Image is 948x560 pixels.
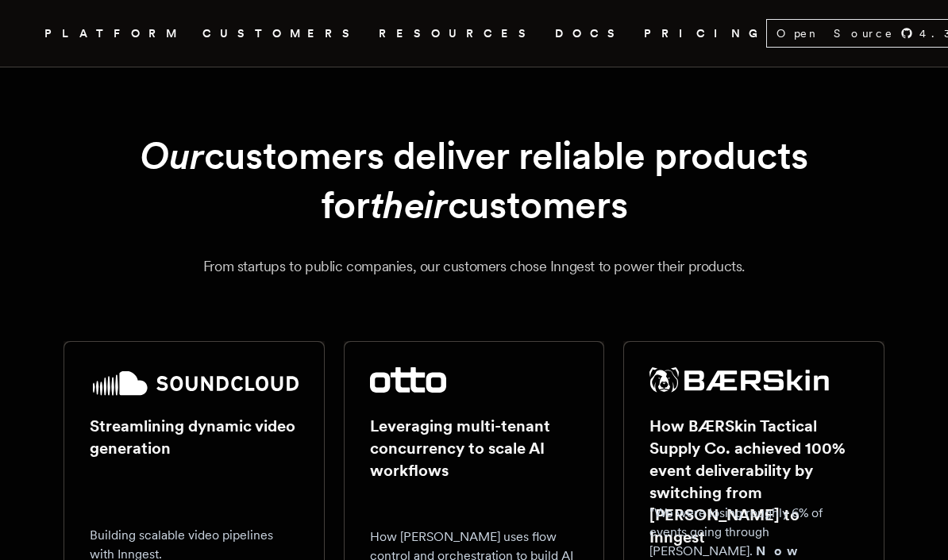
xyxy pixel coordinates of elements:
[202,24,360,44] a: CUSTOMERS
[90,415,299,459] h2: Streamlining dynamic video generation
[140,132,204,178] em: Our
[64,255,884,278] p: From startups to public companies, our customers chose Inngest to power their products.
[644,24,766,44] a: PRICING
[777,25,894,41] span: Open Source
[44,24,183,44] button: PLATFORM
[370,415,579,481] h2: Leveraging multi-tenant concurrency to scale AI workflows
[649,367,829,393] img: BÆRSkin Tactical Supply Co.
[555,24,625,44] a: DOCS
[90,367,299,399] img: SoundCloud
[649,415,858,548] h2: How BÆRSkin Tactical Supply Co. achieved 100% event deliverability by switching from [PERSON_NAME...
[64,131,884,230] h1: customers deliver reliable products for customers
[379,24,536,44] button: RESOURCES
[370,367,446,393] img: Otto
[370,182,448,228] em: their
